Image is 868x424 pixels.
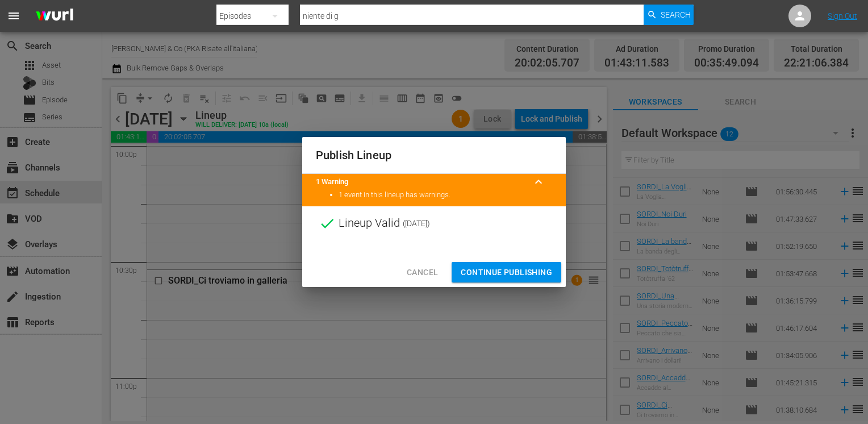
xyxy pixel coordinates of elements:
img: ans4CAIJ8jUAAAAAAAAAAAAAAAAAAAAAAAAgQb4GAAAAAAAAAAAAAAAAAAAAAAAAJMjXAAAAAAAAAAAAAAAAAAAAAAAAgAT5G... [27,3,82,30]
span: Continue Publishing [461,265,552,280]
title: 1 Warning [316,177,525,188]
span: keyboard_arrow_up [532,175,545,189]
button: Cancel [398,262,447,283]
button: Continue Publishing [452,262,561,283]
span: Cancel [407,265,438,280]
span: menu [7,9,20,23]
div: Lineup Valid [302,206,566,240]
span: Search [661,5,691,25]
li: 1 event in this lineup has warnings. [339,190,552,201]
h2: Publish Lineup [316,146,552,164]
a: Sign Out [828,11,857,20]
span: ( [DATE] ) [403,215,430,232]
button: keyboard_arrow_up [525,168,552,196]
